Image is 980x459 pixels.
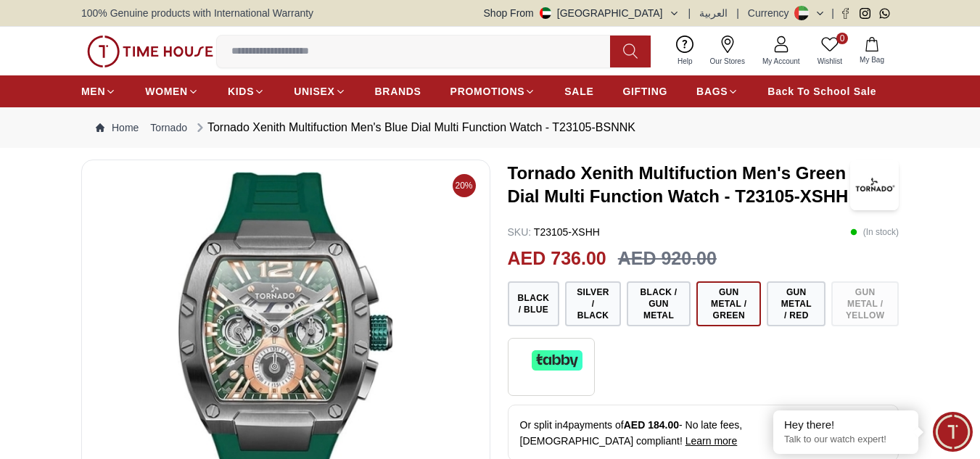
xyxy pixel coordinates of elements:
h3: Tornado Xenith Multifuction Men's Green Dial Multi Function Watch - T23105-XSHH [508,162,851,208]
nav: Breadcrumb [81,107,899,148]
span: Back To School Sale [767,84,876,99]
a: Help [669,33,701,70]
h3: AED 920.00 [618,245,717,273]
button: Gun Metal / Green [696,281,761,326]
button: Shop From[GEOGRAPHIC_DATA] [484,6,680,20]
span: 20% [453,174,476,197]
span: UNISEX [294,84,334,99]
span: AED 184.00 [624,419,679,431]
button: My Bag [851,34,893,68]
a: Our Stores [701,33,754,70]
span: PROMOTIONS [450,84,525,99]
p: Talk to our watch expert! [784,434,907,446]
a: BRANDS [375,78,421,104]
a: WOMEN [145,78,199,104]
img: ... [87,36,213,67]
a: BAGS [696,78,738,104]
span: Wishlist [812,56,848,67]
div: Currency [748,6,795,20]
span: My Account [757,56,806,67]
span: KIDS [228,84,254,99]
span: BRANDS [375,84,421,99]
a: MEN [81,78,116,104]
a: 0Wishlist [809,33,851,70]
span: 0 [836,33,848,44]
a: Back To School Sale [767,78,876,104]
div: Tornado Xenith Multifuction Men's Blue Dial Multi Function Watch - T23105-BSNNK [193,119,635,136]
button: Gun Metal / Red [767,281,825,326]
a: Facebook [840,8,851,19]
span: Learn more [685,435,738,447]
div: Hey there! [784,418,907,432]
a: UNISEX [294,78,345,104]
img: United Arab Emirates [540,7,551,19]
a: SALE [564,78,593,104]
p: T23105-XSHH [508,225,600,239]
span: | [688,6,691,20]
span: Help [672,56,699,67]
span: WOMEN [145,84,188,99]
button: Black / Gun Metal [627,281,691,326]
span: | [831,6,834,20]
a: Home [96,120,139,135]
span: SKU : [508,226,532,238]
a: Tornado [150,120,187,135]
span: SALE [564,84,593,99]
span: GIFTING [622,84,667,99]
a: Instagram [860,8,870,19]
button: Silver / Black [565,281,620,326]
span: | [736,6,739,20]
h2: AED 736.00 [508,245,606,273]
a: GIFTING [622,78,667,104]
span: MEN [81,84,105,99]
span: 100% Genuine products with International Warranty [81,6,313,20]
span: Our Stores [704,56,751,67]
a: Whatsapp [879,8,890,19]
div: Chat Widget [933,412,973,452]
span: My Bag [854,54,890,65]
p: ( In stock ) [850,225,899,239]
button: العربية [699,6,728,20]
a: KIDS [228,78,265,104]
img: Tornado Xenith Multifuction Men's Green Dial Multi Function Watch - T23105-XSHH [850,160,899,210]
span: BAGS [696,84,728,99]
button: Black / Blue [508,281,560,326]
a: PROMOTIONS [450,78,536,104]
